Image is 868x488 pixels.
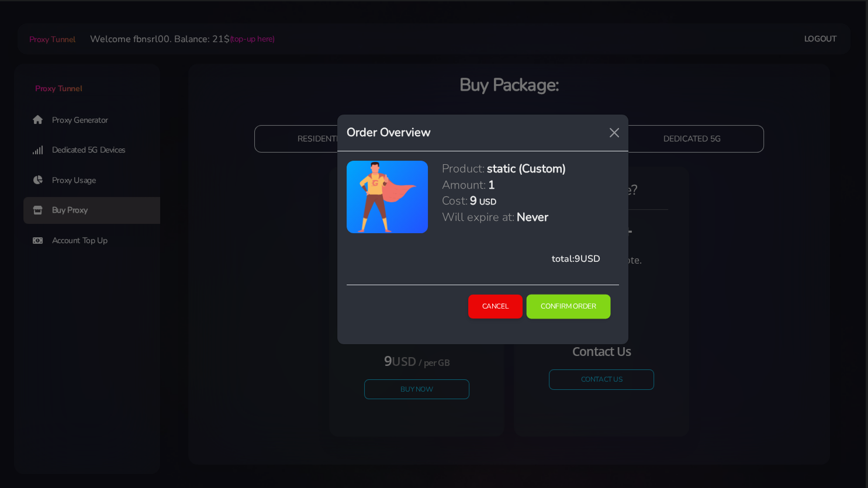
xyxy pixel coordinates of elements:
img: antenna.png [357,161,417,233]
iframe: Webchat Widget [811,431,853,473]
button: Cancel [468,295,523,319]
button: Confirm Order [527,295,611,319]
span: 9 [575,252,580,265]
h5: Cost: [442,193,468,209]
button: Close [605,123,624,142]
h5: 1 [488,177,495,193]
h5: Order Overview [347,124,431,141]
span: total: USD [552,252,600,265]
h6: USD [479,196,496,207]
h5: Amount: [442,177,486,193]
h5: static (Custom) [487,161,566,176]
h5: Never [517,209,548,225]
h5: Product: [442,161,485,176]
h5: Will expire at: [442,209,514,225]
h5: 9 [470,193,477,209]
